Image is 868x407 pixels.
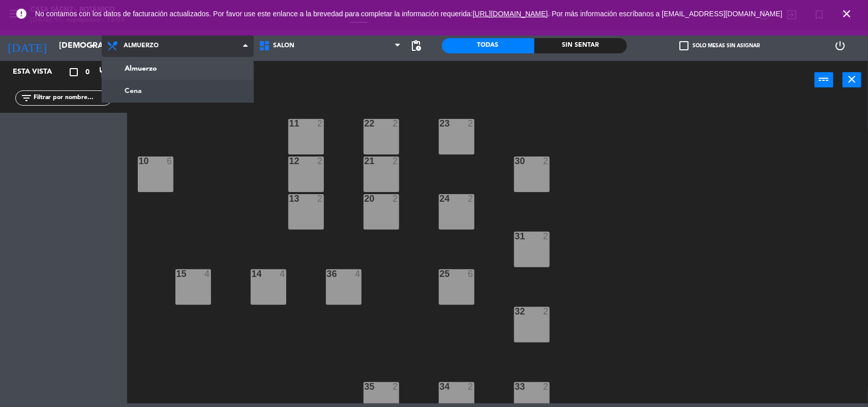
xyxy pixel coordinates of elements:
[543,382,549,391] div: 2
[442,38,534,53] div: Todas
[515,382,516,391] div: 33
[273,42,294,49] span: SALON
[87,40,99,52] i: arrow_drop_down
[815,72,833,87] button: power_input
[317,156,323,166] div: 2
[393,156,399,166] div: 2
[468,382,474,391] div: 2
[393,194,399,203] div: 2
[515,232,516,241] div: 31
[543,156,549,166] div: 2
[473,10,548,18] a: [URL][DOMAIN_NAME]
[289,119,290,128] div: 11
[5,66,73,78] div: Esta vista
[440,194,440,203] div: 24
[841,8,853,20] i: close
[393,119,399,128] div: 2
[679,41,689,50] span: check_box_outline_blank
[818,73,830,85] i: power_input
[289,194,290,203] div: 13
[834,40,846,52] i: power_settings_new
[317,119,323,128] div: 2
[846,73,858,85] i: close
[20,92,33,104] i: filter_list
[548,10,783,18] a: . Por más información escríbanos a [EMAIL_ADDRESS][DOMAIN_NAME]
[68,66,80,78] i: crop_square
[33,92,111,104] input: Filtrar por nombre...
[204,269,211,278] div: 4
[139,156,139,166] div: 10
[252,269,252,278] div: 14
[515,156,516,166] div: 30
[102,57,253,80] a: Almuerzo
[98,66,110,78] i: restaurant
[534,38,627,53] div: Sin sentar
[679,41,760,50] label: Solo mesas sin asignar
[280,269,286,278] div: 4
[440,382,440,391] div: 34
[85,67,89,78] span: 0
[35,10,783,18] span: No contamos con los datos de facturación actualizados. Por favor use este enlance a la brevedad p...
[355,269,361,278] div: 4
[468,269,474,278] div: 6
[440,119,440,128] div: 23
[468,194,474,203] div: 2
[124,42,159,49] span: Almuerzo
[289,156,290,166] div: 12
[468,119,474,128] div: 2
[317,194,323,203] div: 2
[515,307,516,316] div: 32
[102,80,253,102] a: Cena
[176,269,177,278] div: 15
[167,156,173,166] div: 6
[393,382,399,391] div: 2
[440,269,440,278] div: 25
[843,72,861,87] button: close
[410,40,423,52] span: pending_actions
[543,307,549,316] div: 2
[15,8,27,20] i: error
[543,232,549,241] div: 2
